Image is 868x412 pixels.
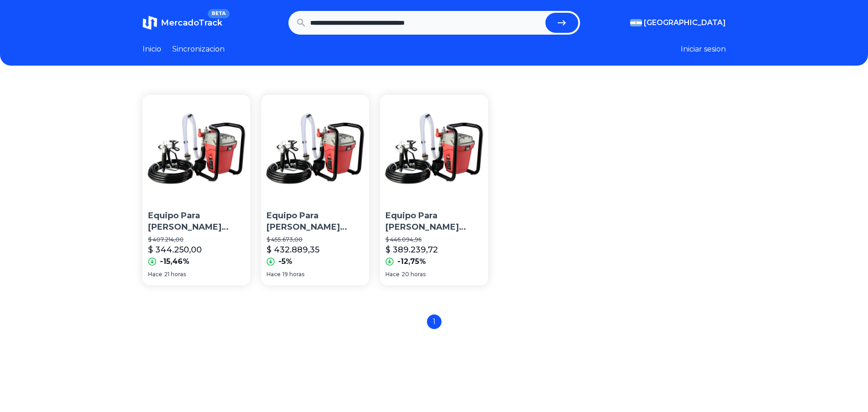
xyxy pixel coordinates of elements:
p: $ 389.239,72 [385,243,438,256]
img: Equipo Para Pintar Airless Rp8626 Aeropro - 650 W/3000 Psi [380,95,488,203]
span: 19 horas [282,271,304,278]
img: MercadoTrack [143,15,157,30]
span: 21 horas [164,271,186,278]
p: -12,75% [397,256,426,267]
p: $ 344.250,00 [148,243,202,256]
a: Sincronizacion [172,44,225,55]
p: $ 407.214,00 [148,236,245,243]
p: Equipo Para [PERSON_NAME] Airless Rp8626 Aeropro - 650 W/3000 Psi [148,210,245,233]
p: Equipo Para [PERSON_NAME] Airless Rp8626 Aeropro - 650 W/3000 Psi [385,210,483,233]
p: Equipo Para [PERSON_NAME] Airless Rp8626 Aeropro - 650 W/3000 Psi [267,210,364,233]
p: -15,46% [160,256,190,267]
span: Hace [148,271,162,278]
a: MercadoTrackBETA [143,15,222,30]
a: Equipo Para Pintar Airless Rp8626 Aeropro - 650 W/3000 PsiEquipo Para [PERSON_NAME] Airless Rp862... [143,95,251,285]
p: -5% [278,256,293,267]
span: Hace [267,271,281,278]
span: 20 horas [401,271,426,278]
button: Iniciar sesion [681,44,726,55]
p: $ 446.094,96 [385,236,483,243]
span: BETA [208,9,229,18]
img: Equipo Para Pintar Airless Rp8626 Aeropro - 650 W/3000 Psi [261,95,369,203]
span: MercadoTrack [161,18,222,28]
span: [GEOGRAPHIC_DATA] [644,17,726,28]
a: Inicio [143,44,161,55]
img: Equipo Para Pintar Airless Rp8626 Aeropro - 650 W/3000 Psi [143,95,251,203]
p: $ 455.673,00 [267,236,364,243]
a: Equipo Para Pintar Airless Rp8626 Aeropro - 650 W/3000 PsiEquipo Para [PERSON_NAME] Airless Rp862... [380,95,488,285]
img: Argentina [630,19,642,26]
a: Equipo Para Pintar Airless Rp8626 Aeropro - 650 W/3000 PsiEquipo Para [PERSON_NAME] Airless Rp862... [261,95,369,285]
span: Hace [385,271,400,278]
p: $ 432.889,35 [267,243,319,256]
button: [GEOGRAPHIC_DATA] [630,17,726,28]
